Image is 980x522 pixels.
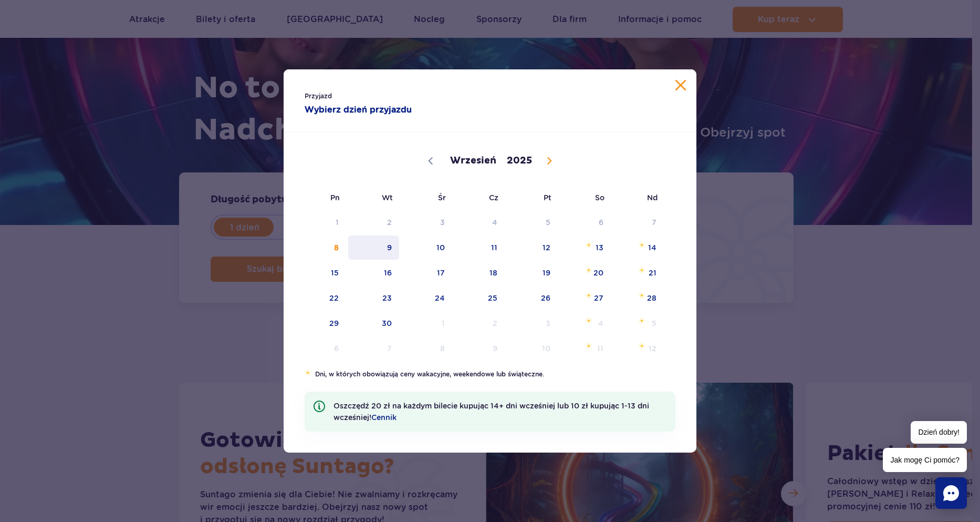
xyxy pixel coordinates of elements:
[400,186,453,210] span: Śr
[453,236,506,260] span: Wrzesień 11, 2025
[347,186,400,210] span: Wt
[305,392,675,432] li: Oszczędź 20 zł na każdym bilecie kupując 14+ dni wcześniej lub 10 zł kupując 1-13 dni wcześniej!
[294,210,347,234] span: Wrzesień 1, 2025
[453,311,506,335] span: Październik 2, 2025
[347,236,400,260] span: Wrzesień 9, 2025
[612,311,665,335] span: Październik 5, 2025
[612,261,665,285] span: Wrzesień 21, 2025
[675,80,686,90] button: Zamknij kalendarz
[559,286,612,310] span: Wrzesień 27, 2025
[305,370,675,379] li: Dni, w których obowiązują ceny wakacyjne, weekendowe lub świąteczne.
[347,336,400,361] span: Październik 7, 2025
[506,336,559,361] span: Październik 10, 2025
[347,261,400,285] span: Wrzesień 16, 2025
[400,286,453,310] span: Wrzesień 24, 2025
[559,236,612,260] span: Wrzesień 13, 2025
[559,210,612,234] span: Wrzesień 6, 2025
[294,311,347,335] span: Wrzesień 29, 2025
[559,336,612,361] span: Październik 11, 2025
[612,186,665,210] span: Nd
[347,210,400,234] span: Wrzesień 2, 2025
[506,210,559,234] span: Wrzesień 5, 2025
[305,104,469,116] strong: Wybierz dzień przyjazdu
[294,336,347,361] span: Październik 6, 2025
[400,311,453,335] span: Październik 1, 2025
[612,286,665,310] span: Wrzesień 28, 2025
[506,261,559,285] span: Wrzesień 19, 2025
[612,336,665,361] span: Październik 12, 2025
[506,186,559,210] span: Pt
[453,336,506,361] span: Październik 9, 2025
[559,186,612,210] span: So
[559,261,612,285] span: Wrzesień 20, 2025
[453,286,506,310] span: Wrzesień 25, 2025
[294,186,347,210] span: Pn
[400,336,453,361] span: Październik 8, 2025
[612,210,665,234] span: Wrzesień 7, 2025
[453,210,506,234] span: Wrzesień 4, 2025
[883,448,967,472] span: Jak mogę Ci pomóc?
[347,311,400,335] span: Wrzesień 30, 2025
[506,236,559,260] span: Wrzesień 12, 2025
[400,236,453,260] span: Wrzesień 10, 2025
[400,210,453,234] span: Wrzesień 3, 2025
[935,477,967,509] div: Chat
[506,286,559,310] span: Wrzesień 26, 2025
[294,286,347,310] span: Wrzesień 22, 2025
[371,413,397,422] a: Cennik
[453,186,506,210] span: Cz
[347,286,400,310] span: Wrzesień 23, 2025
[294,261,347,285] span: Wrzesień 15, 2025
[400,261,453,285] span: Wrzesień 17, 2025
[559,311,612,335] span: Październik 4, 2025
[453,261,506,285] span: Wrzesień 18, 2025
[294,236,347,260] span: Wrzesień 8, 2025
[506,311,559,335] span: Październik 3, 2025
[305,91,469,101] span: Przyjazd
[911,421,967,444] span: Dzień dobry!
[612,236,665,260] span: Wrzesień 14, 2025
